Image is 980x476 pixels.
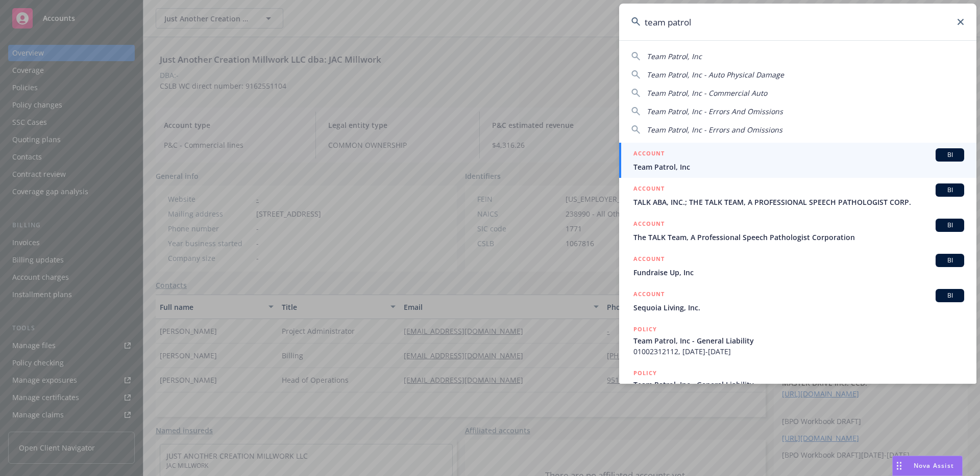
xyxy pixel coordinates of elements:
[914,461,954,470] span: Nova Assist
[633,368,657,378] h5: POLICY
[633,289,665,301] h5: ACCOUNT
[633,324,657,334] h5: POLICY
[633,335,964,346] span: Team Patrol, Inc - General Liability
[647,88,767,98] span: Team Patrol, Inc - Commercial Auto
[647,51,702,61] span: Team Patrol, Inc
[892,456,963,476] button: Nova Assist
[619,248,976,283] a: ACCOUNTBIFundraise Up, Inc
[633,219,665,231] h5: ACCOUNT
[619,178,976,213] a: ACCOUNTBITALK ABA, INC.; THE TALK TEAM, A PROFESSIONAL SPEECH PATHOLOGIST CORP.
[633,254,665,266] h5: ACCOUNT
[633,302,964,313] span: Sequoia Living, Inc.
[619,319,976,362] a: POLICYTeam Patrol, Inc - General Liability01002312112, [DATE]-[DATE]
[647,70,784,80] span: Team Patrol, Inc - Auto Physical Damage
[619,283,976,319] a: ACCOUNTBISequoia Living, Inc.
[940,221,960,230] span: BI
[633,148,665,161] h5: ACCOUNT
[940,150,960,160] span: BI
[647,125,782,135] span: Team Patrol, Inc - Errors and Omissions
[940,291,960,300] span: BI
[619,213,976,248] a: ACCOUNTBIThe TALK Team, A Professional Speech Pathologist Corporation
[633,162,964,172] span: Team Patrol, Inc
[633,197,964,207] span: TALK ABA, INC.; THE TALK TEAM, A PROFESSIONAL SPEECH PATHOLOGIST CORP.
[633,267,964,278] span: Fundraise Up, Inc
[893,456,905,475] div: Drag to move
[647,107,783,116] span: Team Patrol, Inc - Errors And Omissions
[633,346,964,357] span: 01002312112, [DATE]-[DATE]
[633,232,964,243] span: The TALK Team, A Professional Speech Pathologist Corporation
[633,183,665,196] h5: ACCOUNT
[619,143,976,178] a: ACCOUNTBITeam Patrol, Inc
[633,379,964,390] span: Team Patrol, Inc - General Liability
[619,4,976,40] input: Search...
[940,186,960,195] span: BI
[940,256,960,265] span: BI
[619,362,976,406] a: POLICYTeam Patrol, Inc - General Liability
